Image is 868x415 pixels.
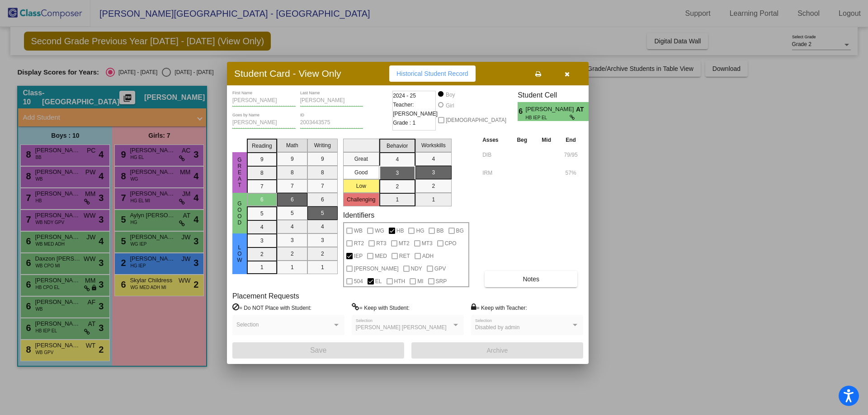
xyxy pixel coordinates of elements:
button: Notes [485,271,577,287]
input: Enter ID [300,120,363,126]
span: HB [396,225,404,236]
button: Archive [411,342,583,359]
span: [DEMOGRAPHIC_DATA] [446,115,506,126]
input: assessment [482,148,507,162]
span: WG [375,225,384,236]
span: CPO [445,238,457,249]
span: Disabled by admin [475,324,520,331]
span: Historical Student Record [396,70,468,77]
h3: Student Card - View Only [234,68,341,79]
span: BG [456,225,464,236]
button: Historical Student Record [389,65,476,82]
label: = Do NOT Place with Student: [232,303,311,312]
span: Good [236,201,244,226]
span: 6 [518,106,525,117]
input: assessment [482,166,507,180]
span: Save [310,346,326,354]
span: MT3 [422,238,433,249]
span: [PERSON_NAME] [354,263,399,274]
span: HB IEP EL [526,114,570,121]
span: Grade : 1 [393,118,415,127]
label: Placement Requests [232,292,299,300]
label: = Keep with Student: [352,303,410,312]
input: goes by name [232,120,296,126]
th: Beg [509,135,534,145]
div: Boy [445,91,455,99]
span: ADH [422,251,434,261]
span: SRP [436,276,447,287]
span: WB [354,225,363,236]
span: 3 [589,106,596,117]
span: MI [417,276,423,287]
div: Girl [445,102,454,110]
span: MT2 [399,238,410,249]
span: 2024 - 25 [393,91,416,100]
span: GPV [434,263,446,274]
th: End [558,135,583,145]
span: Archive [487,347,508,354]
span: BB [436,225,443,236]
label: Identifiers [343,211,374,219]
span: NDY [411,263,422,274]
span: 504 [354,276,363,287]
span: HG [416,225,424,236]
h3: Student Cell [518,91,596,99]
span: EL [375,276,382,287]
th: Asses [480,135,509,145]
span: Notes [523,275,539,283]
span: HTH [394,276,406,287]
span: IEP [354,251,363,261]
span: AT [576,105,589,114]
span: [PERSON_NAME] [526,105,576,114]
span: RET [399,251,410,261]
span: MED [375,251,387,261]
span: Great [236,157,244,188]
span: Low [236,244,244,263]
span: [PERSON_NAME] [PERSON_NAME] [356,324,447,331]
th: Mid [534,135,558,145]
span: RT2 [354,238,364,249]
span: RT3 [376,238,386,249]
span: Teacher: [PERSON_NAME] [393,100,438,118]
button: Save [232,342,404,359]
label: = Keep with Teacher: [471,303,527,312]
